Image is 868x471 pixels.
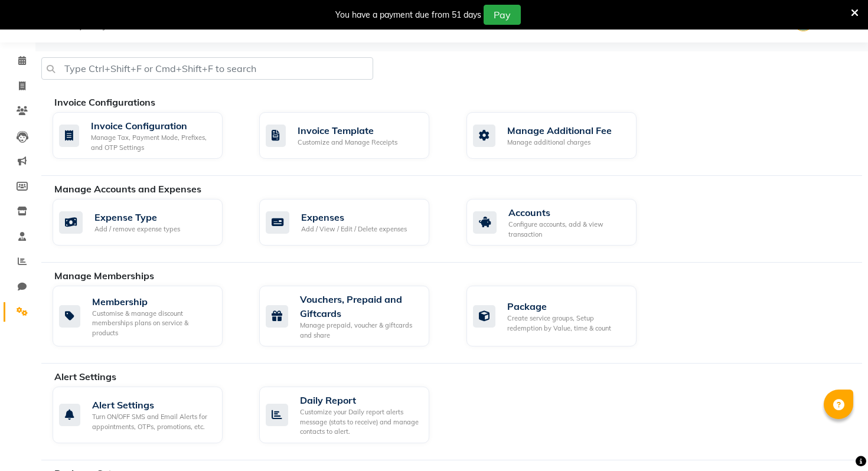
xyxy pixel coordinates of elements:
[259,199,448,246] a: ExpensesAdd / View / Edit / Delete expenses
[508,220,627,239] div: Configure accounts, add & view transaction
[259,286,448,346] a: Vouchers, Prepaid and GiftcardsManage prepaid, voucher & giftcards and share
[53,387,242,443] a: Alert SettingsTurn ON/OFF SMS and Email Alerts for appointments, OTPs, promotions, etc.
[507,299,627,313] div: Package
[259,387,448,443] a: Daily ReportCustomize your Daily report alerts message (stats to receive) and manage contacts to ...
[92,295,213,309] div: Membership
[507,138,612,148] div: Manage additional charges
[92,412,213,431] div: Turn ON/OFF SMS and Email Alerts for appointments, OTPs, promotions, etc.
[466,286,655,346] a: PackageCreate service groups, Setup redemption by Value, time & count
[92,309,213,338] div: Customise & manage discount memberships plans on service & products
[41,57,373,80] input: Type Ctrl+Shift+F or Cmd+Shift+F to search
[301,210,407,224] div: Expenses
[335,9,481,21] div: You have a payment due from 51 days
[300,320,420,340] div: Manage prepaid, voucher & giftcards and share
[507,123,612,138] div: Manage Additional Fee
[508,205,627,220] div: Accounts
[94,224,180,234] div: Add / remove expense types
[298,138,397,148] div: Customize and Manage Receipts
[466,112,655,159] a: Manage Additional FeeManage additional charges
[484,5,521,25] button: Pay
[92,398,213,412] div: Alert Settings
[53,286,242,346] a: MembershipCustomise & manage discount memberships plans on service & products
[53,199,242,246] a: Expense TypeAdd / remove expense types
[300,407,420,437] div: Customize your Daily report alerts message (stats to receive) and manage contacts to alert.
[507,313,627,333] div: Create service groups, Setup redemption by Value, time & count
[94,210,180,224] div: Expense Type
[298,123,397,138] div: Invoice Template
[91,119,213,133] div: Invoice Configuration
[53,112,242,159] a: Invoice ConfigurationManage Tax, Payment Mode, Prefixes, and OTP Settings
[301,224,407,234] div: Add / View / Edit / Delete expenses
[466,199,655,246] a: AccountsConfigure accounts, add & view transaction
[91,133,213,152] div: Manage Tax, Payment Mode, Prefixes, and OTP Settings
[259,112,448,159] a: Invoice TemplateCustomize and Manage Receipts
[300,292,420,320] div: Vouchers, Prepaid and Giftcards
[300,393,420,407] div: Daily Report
